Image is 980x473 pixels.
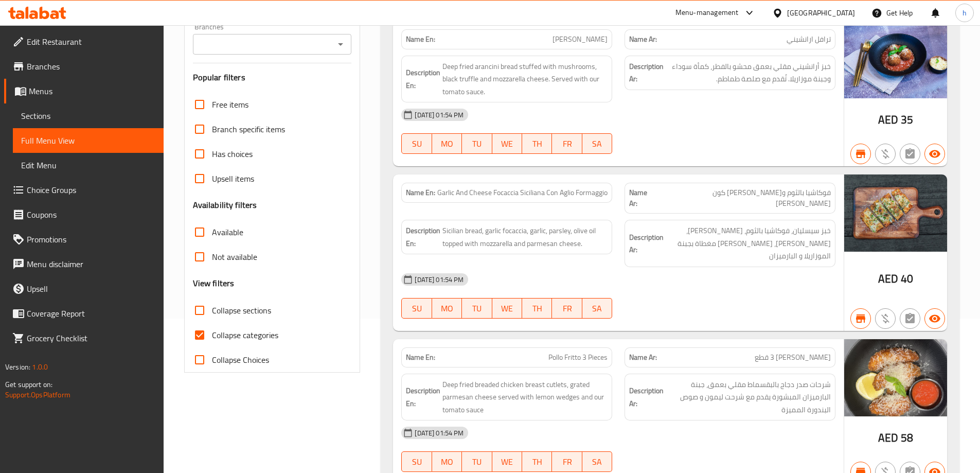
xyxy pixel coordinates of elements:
span: AED [878,269,898,289]
button: TH [522,298,552,319]
strong: Name Ar: [629,187,657,209]
a: Grocery Checklist [4,326,164,351]
strong: Description Ar: [629,231,664,256]
span: Branch specific items [212,123,285,135]
a: Choice Groups [4,178,164,202]
a: Upsell [4,276,164,301]
strong: Name Ar: [629,34,657,45]
span: Edit Restaurant [27,36,155,48]
span: Coupons [27,208,155,221]
span: Menu disclaimer [27,258,155,270]
span: Edit Menu [21,159,155,171]
h3: Popular filters [193,72,352,83]
span: Menus [29,85,155,97]
span: MO [436,136,458,151]
a: Full Menu View [13,128,164,153]
span: Upsell [27,283,155,295]
span: 35 [901,110,913,130]
span: WE [496,454,518,469]
span: [DATE] 01:54 PM [411,428,468,438]
span: 40 [901,269,913,289]
span: WE [496,301,518,316]
span: TH [526,301,548,316]
span: FR [556,136,578,151]
button: SU [401,451,432,472]
a: Coverage Report [4,301,164,326]
button: Purchased item [875,144,896,164]
button: SU [401,298,432,319]
button: Not has choices [900,144,920,164]
span: FR [556,454,578,469]
button: Available [924,144,945,164]
span: Garlic And Cheese Focaccia Siciliana Con Aglio Formaggio [437,187,608,198]
span: SU [406,301,427,316]
strong: Description En: [406,384,440,410]
span: Full Menu View [21,134,155,147]
a: Menu disclaimer [4,252,164,276]
img: mmw_638517111348637439 [844,339,947,416]
span: Available [212,226,243,238]
span: Not available [212,251,257,263]
span: [DATE] 01:54 PM [411,110,468,120]
button: MO [432,451,462,472]
span: FR [556,301,578,316]
a: Branches [4,54,164,79]
span: h [963,7,967,19]
strong: Description Ar: [629,60,664,85]
span: Free items [212,98,248,111]
a: Edit Restaurant [4,29,164,54]
span: Collapse categories [212,329,278,341]
span: Coverage Report [27,307,155,320]
div: Menu-management [675,7,739,19]
span: TU [466,454,488,469]
span: Has choices [212,148,253,160]
button: Open [333,37,348,51]
strong: Name En: [406,352,435,363]
span: [PERSON_NAME] [553,34,608,45]
span: 1.0.0 [32,360,48,374]
span: SU [406,136,427,151]
a: Coupons [4,202,164,227]
span: Deep fried breaded chicken breast cutlets, grated parmesan cheese served with lemon wedges and ou... [442,378,608,416]
button: SA [582,298,612,319]
span: خبز سيسليان، فوكاشيا بالثوم، ثوم، بقدونس، زيت زيتون مغطاة بجبنة الموزاريلا و البارميزان [666,224,831,262]
span: خبز أرانشيني مقلي بعمق محشو بالفطر، كمأة سوداء وجبنة موزاريلا. تُقدم مع صلصة طماطم. [666,60,831,85]
span: Promotions [27,233,155,246]
span: Upsell items [212,172,254,185]
a: Sections [13,103,164,128]
button: FR [552,133,582,154]
button: Not has choices [900,308,920,329]
button: Branch specific item [850,308,871,329]
span: Grocery Checklist [27,332,155,344]
span: TH [526,136,548,151]
button: SA [582,133,612,154]
strong: Description En: [406,66,440,92]
button: Branch specific item [850,144,871,164]
span: TH [526,454,548,469]
strong: Name En: [406,34,435,45]
span: SA [586,301,608,316]
button: Purchased item [875,308,896,329]
span: Deep fried arancini bread stuffed with mushrooms, black truffle and mozzarella cheese. Served wit... [442,60,608,98]
strong: Description Ar: [629,384,664,410]
span: TU [466,301,488,316]
a: Edit Menu [13,153,164,178]
span: فوكاشيا بالثوم و[PERSON_NAME] كون [PERSON_NAME] [657,187,831,209]
span: Pollo Fritto 3 Pieces [548,352,608,363]
button: MO [432,133,462,154]
span: MO [436,301,458,316]
span: Version: [5,360,30,374]
span: 58 [901,428,913,448]
button: WE [492,298,522,319]
strong: Name Ar: [629,352,657,363]
button: TU [462,451,492,472]
button: FR [552,298,582,319]
button: WE [492,451,522,472]
button: WE [492,133,522,154]
span: SU [406,454,427,469]
button: SA [582,451,612,472]
span: Collapse Choices [212,354,269,366]
img: mmw_638932062045699371 [844,21,947,98]
span: Collapse sections [212,304,271,317]
span: MO [436,454,458,469]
